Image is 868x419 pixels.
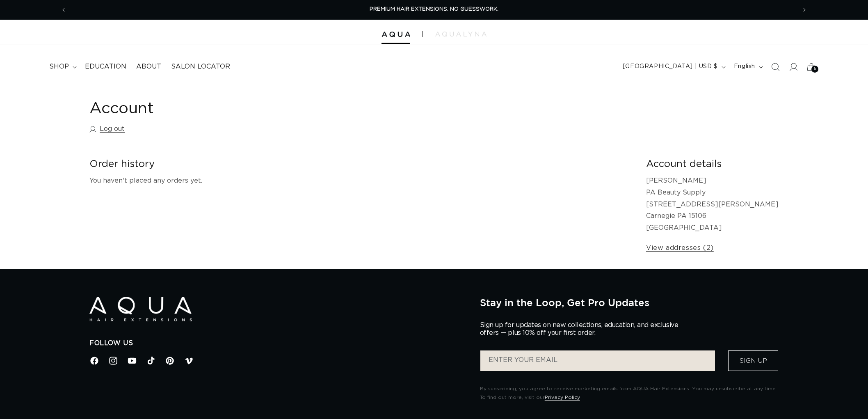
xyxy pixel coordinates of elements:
[85,62,126,71] span: Education
[646,242,714,254] a: View addresses (2)
[618,59,729,75] button: [GEOGRAPHIC_DATA] | USD $
[89,158,633,171] h2: Order history
[44,57,80,76] summary: shop
[623,62,718,71] span: [GEOGRAPHIC_DATA] | USD $
[480,385,779,402] p: By subscribing, you agree to receive marketing emails from AQUA Hair Extensions. You may unsubscr...
[646,158,779,171] h2: Account details
[729,59,766,75] button: English
[795,2,813,18] button: Next announcement
[55,2,73,18] button: Previous announcement
[80,57,131,76] a: Education
[545,395,580,400] a: Privacy Policy
[89,99,779,119] h1: Account
[728,350,778,371] button: Sign Up
[766,58,784,76] summary: Search
[646,175,779,234] p: [PERSON_NAME] PA Beauty Supply [STREET_ADDRESS][PERSON_NAME] Carnegie PA 15106 [GEOGRAPHIC_DATA]
[89,297,192,322] img: Aqua Hair Extensions
[435,32,487,37] img: aqualyna.com
[480,350,715,371] input: ENTER YOUR EMAIL
[136,62,161,71] span: About
[814,66,816,73] span: 5
[166,57,235,76] a: Salon Locator
[381,32,410,37] img: Aqua Hair Extensions
[734,62,755,71] span: English
[171,62,230,71] span: Salon Locator
[89,175,633,187] p: You haven't placed any orders yet.
[89,339,468,348] h2: Follow Us
[49,62,69,71] span: shop
[131,57,166,76] a: About
[480,297,779,308] h2: Stay in the Loop, Get Pro Updates
[480,321,685,337] p: Sign up for updates on new collections, education, and exclusive offers — plus 10% off your first...
[370,7,498,12] span: PREMIUM HAIR EXTENSIONS. NO GUESSWORK.
[89,123,125,135] a: Log out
